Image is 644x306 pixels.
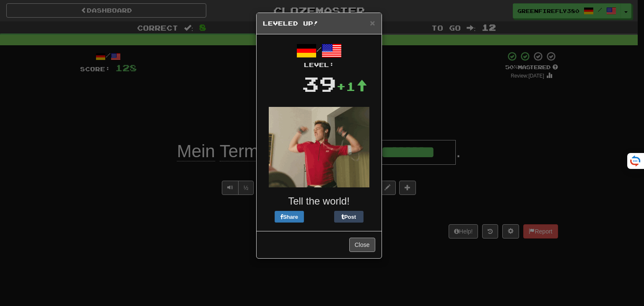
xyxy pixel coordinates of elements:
[263,61,375,69] div: Level:
[336,78,367,95] div: +1
[263,41,375,69] div: /
[275,211,304,223] button: Share
[263,196,375,207] h3: Tell the world!
[263,19,375,28] h5: Leveled Up!
[370,18,375,28] span: ×
[349,238,375,252] button: Close
[302,69,336,99] div: 39
[304,211,334,223] iframe: X Post Button
[269,107,369,187] img: brad-pitt-eabb8484b0e72233b60fc33baaf1d28f9aa3c16dec737e05e85ed672bd245bc1.gif
[370,18,375,27] button: Close
[334,211,364,223] button: Post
